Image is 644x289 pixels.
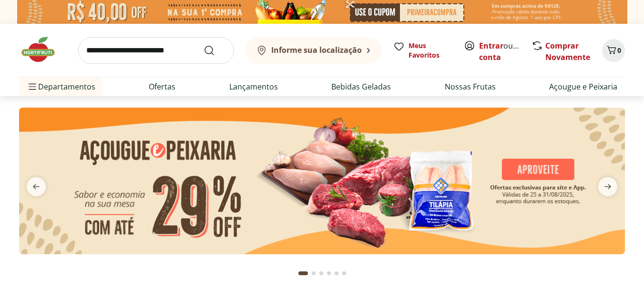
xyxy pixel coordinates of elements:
[19,35,67,64] img: Hortifruti
[409,41,452,60] span: Meus Favoritos
[549,81,617,92] a: Açougue e Peixaria
[331,81,391,92] a: Bebidas Geladas
[310,262,317,285] button: Go to page 2 from fs-carousel
[317,262,325,285] button: Go to page 3 from fs-carousel
[271,45,362,55] b: Informe sua localização
[591,177,625,196] button: next
[479,40,532,62] a: Criar conta
[325,262,333,285] button: Go to page 4 from fs-carousel
[340,262,348,285] button: Go to page 6 from fs-carousel
[27,75,38,98] button: Menu
[445,81,496,92] a: Nossas Frutas
[296,262,310,285] button: Current page from fs-carousel
[78,37,234,64] input: search
[204,45,226,56] button: Submit Search
[27,75,95,98] span: Departamentos
[19,108,625,254] img: açougue
[479,40,503,51] a: Entrar
[393,41,452,60] a: Meus Favoritos
[229,81,278,92] a: Lançamentos
[19,177,53,196] button: previous
[602,39,625,62] button: Carrinho
[617,46,621,55] span: 0
[149,81,175,92] a: Ofertas
[333,262,340,285] button: Go to page 5 from fs-carousel
[479,40,521,63] span: ou
[245,37,382,64] button: Informe sua localização
[545,40,590,62] a: Comprar Novamente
